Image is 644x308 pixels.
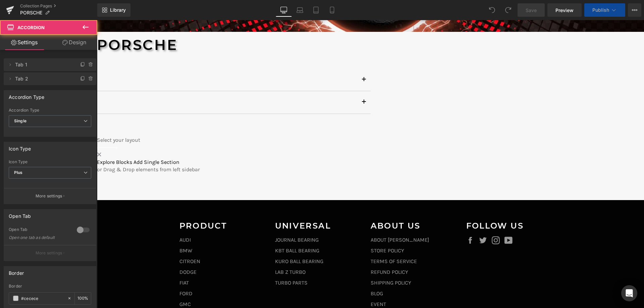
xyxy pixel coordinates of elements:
[292,3,308,17] a: Laptop
[15,72,71,85] span: Tab 2
[15,58,71,71] span: Tab 1
[308,3,324,17] a: Tablet
[526,7,537,14] span: Save
[274,281,289,287] a: EVENT
[547,3,582,17] a: Preview
[9,142,31,151] div: Icon Type
[178,249,209,255] a: LAB Z TURBO
[178,217,222,223] a: JOURNAL BEARING
[9,284,91,289] div: Border
[628,3,641,17] button: More
[83,259,92,266] a: FIAT
[83,238,103,244] a: CITROEN
[14,170,23,175] b: Plus
[97,3,130,17] a: New Library
[276,3,292,17] a: Desktop
[20,10,42,15] span: PORSCHE
[178,259,211,266] a: TURBO PARTS
[83,249,100,255] a: DODGE
[50,35,99,50] a: Design
[621,285,637,301] div: Open Intercom Messenger
[178,227,222,234] a: KBT BALL BEARING
[274,270,286,276] a: BLOG
[9,227,70,234] div: Open Tab
[324,3,340,17] a: Mobile
[36,193,62,199] p: More settings
[14,118,26,123] b: Single
[501,3,515,17] button: Redo
[9,209,31,219] div: Open Tab
[584,3,625,17] button: Publish
[36,250,62,256] p: More settings
[9,235,69,240] div: Open one tab as default
[274,217,332,223] a: ABOUT [PERSON_NAME]
[17,25,45,30] span: Accordion
[9,108,91,113] div: Accordion Type
[178,238,226,244] a: KURO BALL BEARING
[178,200,267,211] h4: UNIVERSAL
[274,200,363,211] h4: ABOUT US
[83,200,171,211] h4: PRODUCT
[83,217,94,223] a: AUDI
[4,245,96,261] button: More settings
[83,227,95,234] a: BMW
[555,7,574,14] span: Preview
[9,160,91,164] div: Icon Type
[485,3,499,17] button: Undo
[9,266,24,276] div: Border
[4,188,96,204] button: More settings
[274,227,307,234] a: STORE POLICY
[274,259,314,266] a: SHIPPING POLICY
[110,7,126,13] span: Library
[21,295,64,302] input: Color
[83,281,94,287] a: GMC
[592,7,609,13] span: Publish
[75,293,91,304] div: %
[274,249,311,255] a: REFUND POLICY
[20,3,97,9] a: Collection Pages
[83,270,96,276] a: FORD
[274,238,320,244] a: TERMS OF SERVICE
[369,200,458,211] h4: Follow us
[9,90,45,100] div: Accordion Type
